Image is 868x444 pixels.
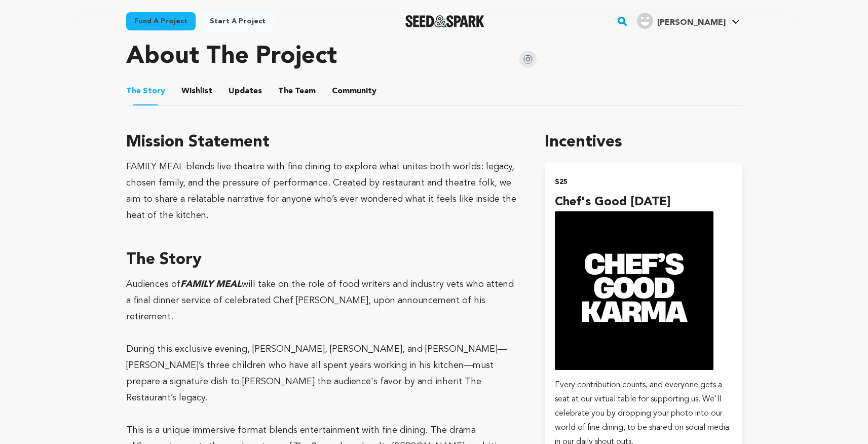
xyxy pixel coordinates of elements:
span: [PERSON_NAME] [657,19,726,27]
img: Seed&Spark Instagram Icon [519,51,537,68]
h4: Chef's Good [DATE] [555,193,732,211]
h1: About The Project [126,45,337,69]
h1: Incentives [545,130,742,155]
img: incentive [555,211,713,370]
span: will take on the role of food writers and industry vets who attend a final dinner service of cele... [126,280,514,321]
a: Fund a project [126,12,196,30]
a: Start a project [202,12,274,30]
em: FAMILY MEAL [180,280,242,289]
a: Vipin V.'s Profile [635,11,742,29]
span: Community [332,85,376,97]
span: The [126,85,141,97]
span: Team [278,85,316,97]
span: Vipin V.'s Profile [635,11,742,32]
img: user.png [637,13,653,29]
span: During this exclusive evening, [PERSON_NAME], [PERSON_NAME], and [PERSON_NAME]—[PERSON_NAME]’s th... [126,345,507,402]
span: The [278,85,293,97]
div: FAMILY MEAL blends live theatre with fine dining to explore what unites both worlds: legacy, chos... [126,159,521,224]
a: Seed&Spark Homepage [405,15,485,27]
div: Vipin V.'s Profile [637,13,726,29]
h3: The Story [126,248,521,272]
span: Audiences of [126,280,180,289]
h3: Mission Statement [126,130,521,155]
img: Seed&Spark Logo Dark Mode [405,15,485,27]
span: Updates [229,85,262,97]
span: Story [126,85,165,97]
h2: $25 [555,175,732,189]
span: Wishlist [181,85,212,97]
